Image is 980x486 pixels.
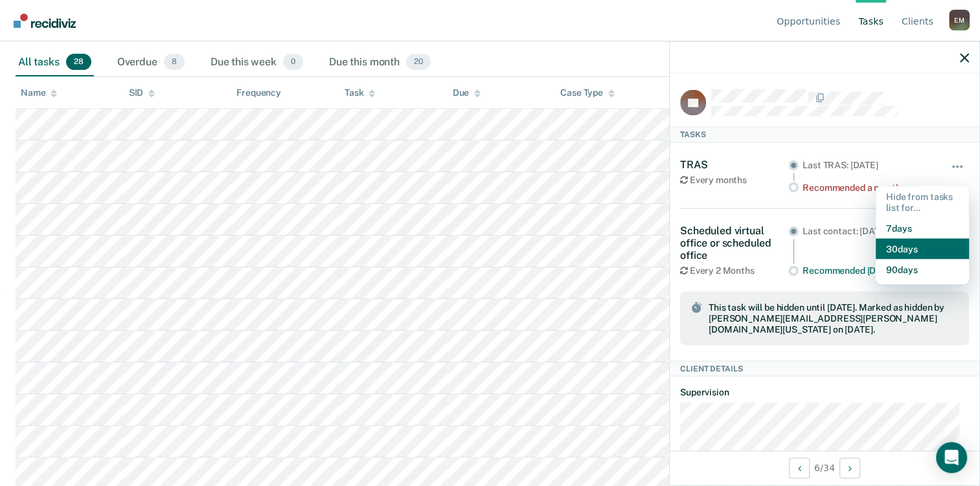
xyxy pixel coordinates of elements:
[949,10,970,30] button: Profile dropdown button
[670,127,979,142] div: Tasks
[876,186,969,285] div: Dropdown Menu
[14,14,76,28] img: Recidiviz
[115,49,187,77] div: Overdue
[803,182,933,193] div: Recommended a month ago
[670,450,979,485] div: 6 / 34
[668,87,753,98] div: Supervision Level
[680,174,788,185] div: Every months
[345,87,375,98] div: Task
[680,158,788,170] div: TRAS
[406,54,431,71] span: 20
[66,54,91,71] span: 28
[680,265,788,276] div: Every 2 Months
[936,442,967,473] div: Open Intercom Messenger
[21,87,57,98] div: Name
[876,186,969,218] div: Hide from tasks list for...
[16,49,94,77] div: All tasks
[876,239,969,260] button: 30 days
[326,49,433,77] div: Due this month
[283,54,303,71] span: 0
[803,159,933,170] div: Last TRAS: [DATE]
[164,54,185,71] span: 8
[208,49,306,77] div: Due this week
[709,302,959,335] span: This task will be hidden until [DATE]. Marked as hidden by [PERSON_NAME][EMAIL_ADDRESS][PERSON_NA...
[680,224,788,261] div: Scheduled virtual office or scheduled office
[670,360,979,376] div: Client Details
[129,87,155,98] div: SID
[839,458,860,478] button: Next Client
[789,458,810,478] button: Previous Client
[803,225,933,236] div: Last contact: [DATE]
[876,218,969,239] button: 7 days
[560,87,615,98] div: Case Type
[236,87,281,98] div: Frequency
[803,265,933,276] div: Recommended [DATE]
[680,386,969,397] dt: Supervision
[949,10,970,30] div: E M
[453,87,481,98] div: Due
[876,260,969,280] button: 90 days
